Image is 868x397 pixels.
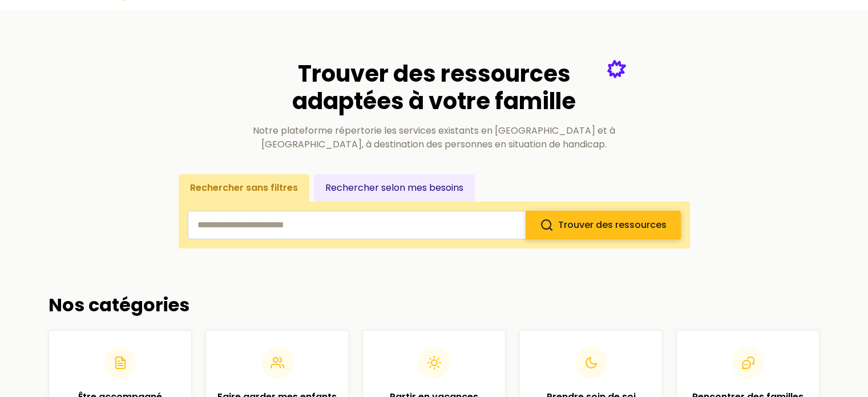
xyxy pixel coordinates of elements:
button: Rechercher sans filtres [179,174,309,202]
h2: Trouver des ressources adaptées à votre famille [243,60,626,115]
span: Trouver des ressources [558,218,667,231]
img: Étoile [607,60,626,78]
button: Trouver des ressources [526,211,681,239]
p: Notre plateforme répertorie les services existants en [GEOGRAPHIC_DATA] et à [GEOGRAPHIC_DATA], à... [243,124,626,151]
button: Rechercher selon mes besoins [314,174,475,202]
h2: Nos catégories [49,294,820,316]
